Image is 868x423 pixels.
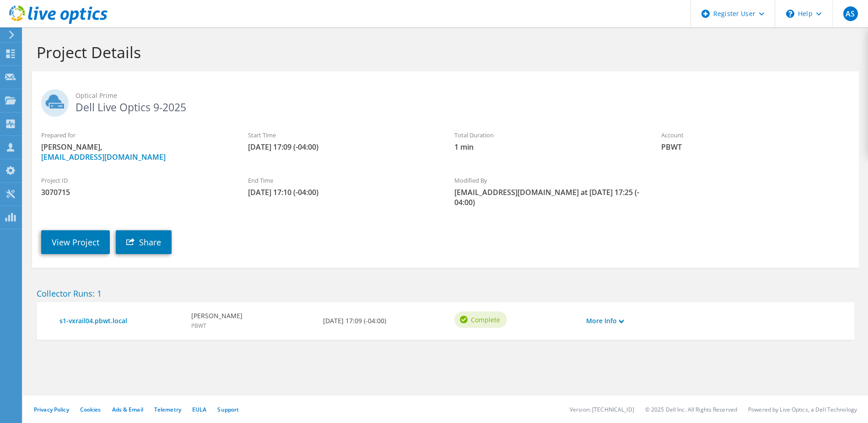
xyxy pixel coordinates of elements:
[454,187,643,207] span: [EMAIL_ADDRESS][DOMAIN_NAME] at [DATE] 17:25 (-04:00)
[454,130,643,140] label: Total Duration
[661,142,850,152] span: PBWT
[41,230,110,254] a: View Project
[154,406,181,413] a: Telemetry
[454,142,643,152] span: 1 min
[786,10,794,18] svg: \n
[248,176,437,185] label: End Time
[661,130,850,140] label: Account
[645,406,737,413] li: © 2025 Dell Inc. All Rights Reserved
[471,315,500,325] span: Complete
[59,316,182,326] a: s1-vxrail04.pbwt.local
[41,89,850,112] h2: Dell Live Optics 9-2025
[37,288,854,298] h2: Collector Runs: 1
[37,43,850,62] h1: Project Details
[248,142,437,152] span: [DATE] 17:09 (-04:00)
[192,406,206,413] a: EULA
[454,176,643,185] label: Modified By
[191,311,243,321] b: [PERSON_NAME]
[748,406,857,413] li: Powered by Live Optics, a Dell Technology
[191,322,206,330] span: PBWT
[570,406,634,413] li: Version: [TECHNICAL_ID]
[41,187,230,197] span: 3070715
[41,142,230,162] span: [PERSON_NAME],
[323,316,386,326] b: [DATE] 17:09 (-04:00)
[75,91,850,101] span: Optical Prime
[116,230,172,254] a: Share
[41,152,166,162] a: [EMAIL_ADDRESS][DOMAIN_NAME]
[217,406,239,413] a: Support
[248,130,437,140] label: Start Time
[41,130,230,140] label: Prepared for
[843,6,858,21] span: AS
[248,187,437,197] span: [DATE] 17:10 (-04:00)
[80,406,101,413] a: Cookies
[34,406,69,413] a: Privacy Policy
[112,406,143,413] a: Ads & Email
[586,316,624,326] a: More Info
[41,176,230,185] label: Project ID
